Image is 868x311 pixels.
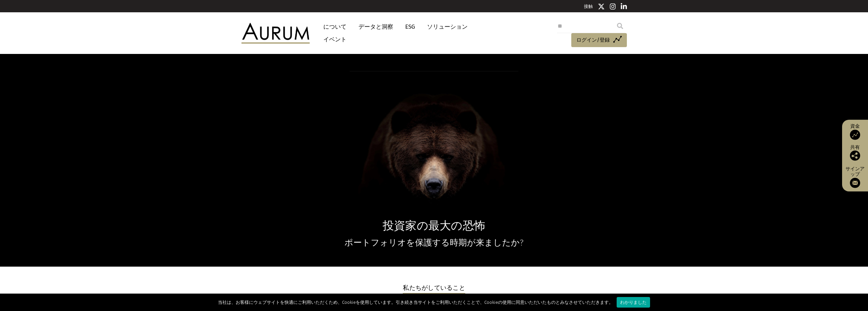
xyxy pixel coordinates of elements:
a: 接触 [584,4,593,9]
a: データと洞察 [355,20,397,33]
font: ESG [405,23,415,30]
font: データと洞察 [358,23,393,30]
font: 資金 [850,123,860,129]
font: わかりました [620,300,647,305]
font: イベント [323,36,347,43]
font: ソリューション [427,23,468,30]
img: オーラム [241,23,310,43]
img: ニュースレターに登録する [850,178,860,188]
img: LinkedInアイコン [621,3,627,10]
font: について [323,23,347,30]
font: 共有 [850,144,860,150]
font: サインアップ [845,166,865,177]
font: 私たちがしていること [403,284,465,292]
a: について [320,20,350,33]
input: Submit [613,19,627,33]
a: サインアップ [845,166,865,188]
a: ESG [402,20,418,33]
font: 当社は、お客様にウェブサイトを快適にご利用いただくため、Cookieを使用しています。引き続き当サイトをご利用いただくことで、Cookieの使用に同意いただいたものとみなさせていただきます。 [218,300,613,305]
a: 資金 [845,123,865,140]
a: ログイン/登録 [571,33,627,47]
img: インスタグラムアイコン [610,3,616,10]
a: イベント [320,33,347,46]
font: ログイン/登録 [576,37,610,43]
img: この投稿を共有する [850,150,860,160]
font: ポートフォリオを保護する時期が来ましたか? [344,238,524,248]
img: アクセスファンド [850,129,860,140]
a: ソリューション [424,20,471,33]
font: 投資家の最大の恐怖 [383,219,485,232]
img: Twitterアイコン [598,3,605,10]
